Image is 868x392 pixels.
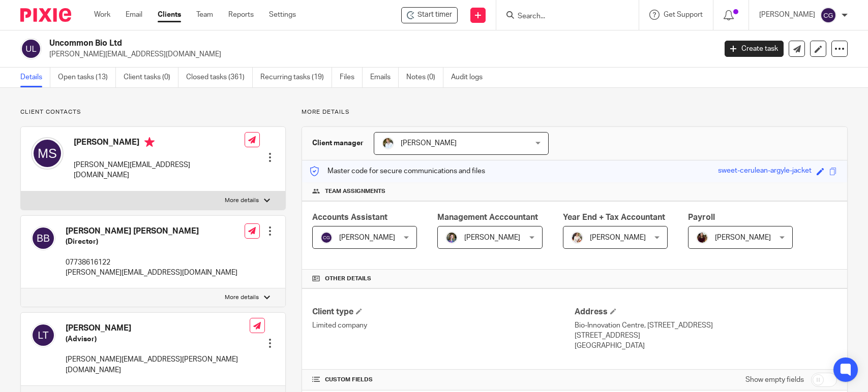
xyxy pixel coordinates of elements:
[158,10,181,20] a: Clients
[759,10,815,20] p: [PERSON_NAME]
[66,334,250,344] h5: (Advisor)
[228,10,254,20] a: Reports
[260,68,332,87] a: Recurring tasks (19)
[144,137,155,147] i: Primary
[406,68,443,87] a: Notes (0)
[20,8,71,22] img: Pixie
[312,320,575,331] p: Limited company
[718,166,812,177] div: sweet-cerulean-argyle-jacket
[590,234,646,241] span: [PERSON_NAME]
[20,68,50,87] a: Details
[66,323,250,334] h4: [PERSON_NAME]
[186,68,253,87] a: Closed tasks (361)
[320,232,333,244] img: svg%3E
[445,232,458,244] img: 1530183611242%20(1).jpg
[66,257,237,268] p: 07738616122
[325,187,385,195] span: Team assignments
[325,275,371,283] span: Other details
[312,376,575,384] h4: CUSTOM FIELDS
[225,293,259,302] p: More details
[401,7,458,23] div: Uncommon Bio Ltd
[339,234,395,241] span: [PERSON_NAME]
[688,213,715,221] span: Payroll
[66,237,237,247] h5: (Director)
[451,68,490,87] a: Audit logs
[49,38,577,49] h2: Uncommon Bio Ltd
[571,232,583,244] img: Kayleigh%20Henson.jpeg
[312,213,387,221] span: Accounts Assistant
[745,375,804,385] label: Show empty fields
[94,10,110,20] a: Work
[31,137,64,170] img: svg%3E
[66,226,237,237] h4: [PERSON_NAME] [PERSON_NAME]
[66,354,250,375] p: [PERSON_NAME][EMAIL_ADDRESS][PERSON_NAME][DOMAIN_NAME]
[575,331,837,341] p: [STREET_ADDRESS]
[74,160,245,181] p: [PERSON_NAME][EMAIL_ADDRESS][DOMAIN_NAME]
[124,68,178,87] a: Client tasks (0)
[664,11,703,18] span: Get Support
[725,41,784,57] a: Create task
[58,68,116,87] a: Open tasks (13)
[437,213,538,221] span: Management Acccountant
[126,10,142,20] a: Email
[370,68,399,87] a: Emails
[696,232,708,244] img: MaxAcc_Sep21_ElliDeanPhoto_030.jpg
[20,38,42,59] img: svg%3E
[269,10,296,20] a: Settings
[312,138,364,148] h3: Client manager
[196,10,213,20] a: Team
[310,166,485,176] p: Master code for secure communications and files
[74,137,245,150] h4: [PERSON_NAME]
[575,320,837,331] p: Bio-Innovation Centre, [STREET_ADDRESS]
[382,137,394,149] img: sarah-royle.jpg
[312,307,575,317] h4: Client type
[820,7,836,23] img: svg%3E
[517,12,608,21] input: Search
[401,140,457,147] span: [PERSON_NAME]
[464,234,520,241] span: [PERSON_NAME]
[563,213,665,221] span: Year End + Tax Accountant
[575,341,837,351] p: [GEOGRAPHIC_DATA]
[417,10,452,20] span: Start timer
[225,197,259,205] p: More details
[20,108,286,116] p: Client contacts
[31,323,55,347] img: svg%3E
[715,234,771,241] span: [PERSON_NAME]
[49,49,709,59] p: [PERSON_NAME][EMAIL_ADDRESS][DOMAIN_NAME]
[340,68,363,87] a: Files
[31,226,55,250] img: svg%3E
[66,268,237,278] p: [PERSON_NAME][EMAIL_ADDRESS][DOMAIN_NAME]
[575,307,837,317] h4: Address
[302,108,848,116] p: More details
